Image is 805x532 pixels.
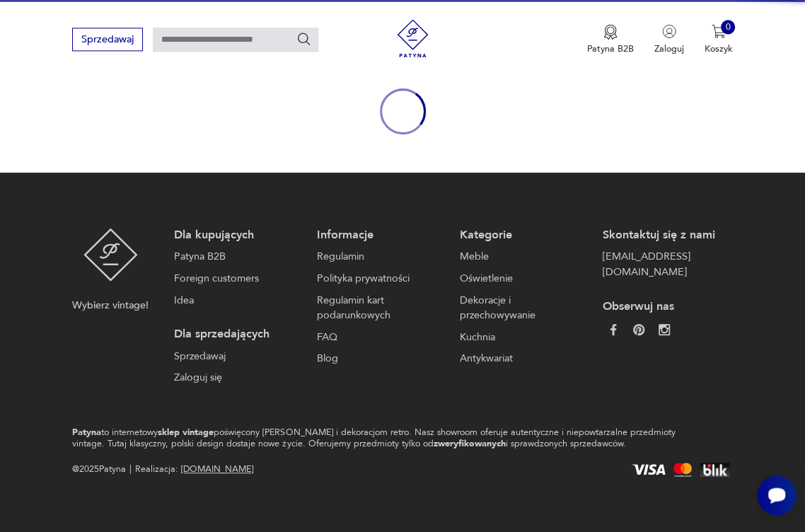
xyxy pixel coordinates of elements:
[174,293,298,308] a: Idea
[72,427,688,449] p: to internetowy poświęcony [PERSON_NAME] i dekoracjom retro. Nasz showroom oferuje autentyczne i n...
[181,463,253,475] a: [DOMAIN_NAME]
[135,462,253,478] span: Realizacja:
[174,370,298,386] a: Zaloguj się
[317,271,441,287] a: Polityka prywatności
[654,42,684,55] p: Zaloguj
[174,349,298,364] a: Sprzedawaj
[174,249,298,265] a: Patyna B2B
[317,293,441,323] a: Regulamin kart podarunkowych
[317,228,441,243] p: Informacje
[705,42,733,55] p: Koszyk
[587,42,634,55] p: Patyna B2B
[603,228,726,243] p: Skontaktuj się z nami
[433,437,505,450] strong: zweryfikowanych
[712,24,726,38] img: Ikona koszyka
[460,351,584,366] a: Antykwariat
[460,271,584,287] a: Oświetlenie
[603,299,726,315] p: Obserwuj nas
[608,324,619,335] img: da9060093f698e4c3cedc1453eec5031.webp
[654,24,684,55] button: Zaloguj
[633,324,644,335] img: 37d27d81a828e637adc9f9cb2e3d3a8a.webp
[697,463,733,477] img: BLIK
[72,28,142,51] button: Sprzedawaj
[659,324,670,335] img: c2fd9cf7f39615d9d6839a72ae8e59e5.webp
[587,24,634,55] button: Patyna B2B
[72,426,101,439] strong: Patyna
[603,249,726,279] a: [EMAIL_ADDRESS][DOMAIN_NAME]
[603,24,618,40] img: Ikona medalu
[662,24,676,38] img: Ikonka użytkownika
[72,36,142,45] a: Sprzedawaj
[587,24,634,55] a: Ikona medaluPatyna B2B
[460,330,584,345] a: Kuchnia
[317,330,441,345] a: FAQ
[671,463,694,477] img: Mastercard
[721,20,735,34] div: 0
[629,464,668,475] img: Visa
[158,426,214,439] strong: sklep vintage
[460,228,584,243] p: Kategorie
[705,24,733,55] button: 0Koszyk
[389,19,436,57] img: Patyna - sklep z meblami i dekoracjami vintage
[317,249,441,265] a: Regulamin
[317,351,441,366] a: Blog
[460,249,584,265] a: Meble
[72,298,149,313] p: Wybierz vintage!
[460,293,584,323] a: Dekoracje i przechowywanie
[174,271,298,287] a: Foreign customers
[174,327,298,342] p: Dla sprzedających
[72,462,126,478] span: @ 2025 Patyna
[129,462,132,478] div: |
[83,228,138,282] img: Patyna - sklep z meblami i dekoracjami vintage
[296,31,312,47] button: Szukaj
[757,475,797,515] iframe: Smartsupp widget button
[174,228,298,243] p: Dla kupujących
